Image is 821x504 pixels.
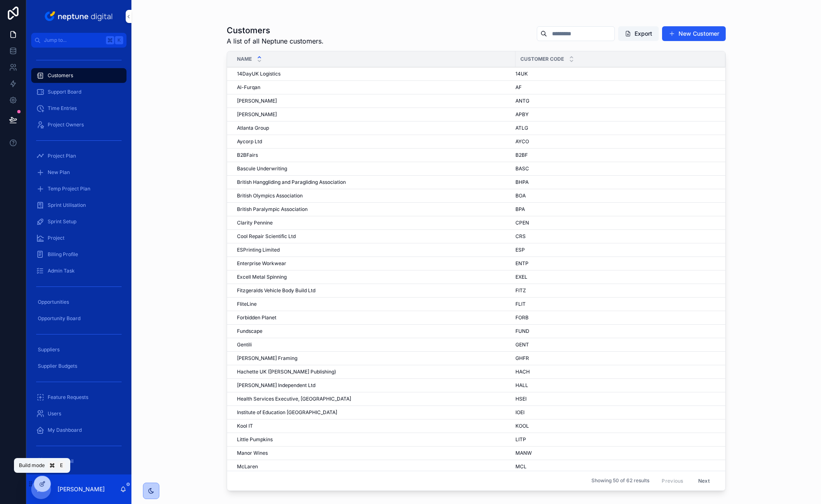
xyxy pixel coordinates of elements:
span: Fundscape [237,328,262,334]
span: Billing Profile [48,251,78,258]
a: Clarity Pennine [237,220,511,226]
span: Customer Code [520,56,564,62]
a: [PERSON_NAME] Framing [237,355,511,362]
a: GENT [515,341,715,348]
span: [PERSON_NAME] Independent Ltd [237,382,315,389]
button: Next [692,474,715,487]
button: New Customer [662,26,726,41]
span: FUND [515,328,529,334]
span: New Plan [48,169,70,176]
a: ENTP [515,260,715,267]
span: Sprint Setup [48,218,76,225]
a: LITP [515,436,715,443]
a: FLIT [515,301,715,307]
a: New Plan [31,165,126,180]
span: IOEI [515,409,524,416]
a: EXEL [515,274,715,280]
span: Jump to... [44,37,103,44]
a: GHFR [515,355,715,362]
span: Manor Wines [237,450,268,456]
span: MANW [515,450,532,456]
span: 14DayUK Logistics [237,71,281,77]
span: HACH [515,369,530,375]
a: KOOL [515,423,715,429]
button: Jump to...K [31,33,126,48]
a: Admin Task [31,263,126,278]
span: HALL [515,382,528,389]
a: BPA [515,206,715,213]
span: KOOL [515,423,529,429]
a: Kool IT [237,423,511,429]
span: BOA [515,192,526,199]
span: Excell Metal Spinning [237,274,287,280]
span: MCL [515,463,527,470]
a: ESPrinting Limited [237,247,511,253]
a: Forbidden Planet [237,314,511,321]
a: 14DayUK Logistics [237,71,511,77]
a: BHPA [515,179,715,186]
a: [PERSON_NAME] [237,98,511,104]
a: British Hanggliding and Paragliding Association [237,179,511,186]
a: HALL [515,382,715,389]
a: Time Entries [31,101,126,116]
span: BASC [515,165,529,172]
a: Project Owners [31,117,126,132]
a: Project [31,231,126,245]
div: scrollable content [26,48,131,474]
a: Sprint Setup [31,214,126,229]
span: British Hanggliding and Paragliding Association [237,179,346,186]
span: ESP [515,247,525,253]
span: Enterprise Workwear [237,260,286,267]
span: Showing 50 of 62 results [591,478,649,484]
span: Bascule Underwriting [237,165,287,172]
a: BASC [515,165,715,172]
a: Gentili [237,341,511,348]
span: FLIT [515,301,526,307]
a: AYCO [515,138,715,145]
span: ANTG [515,98,529,104]
span: Kool IT [237,423,253,429]
a: APBY [515,111,715,118]
span: Admin Task [48,268,75,274]
span: CPEN [515,220,529,226]
span: Institute of Education [GEOGRAPHIC_DATA] [237,409,337,416]
a: Customers [31,68,126,83]
a: Temp Project Plan [31,181,126,196]
span: Forbidden Planet [237,314,276,321]
span: LITP [515,436,526,443]
span: Temp Project Plan [48,186,90,192]
a: Sprint Utilisation [31,198,126,213]
a: Bascule Underwriting [237,165,511,172]
a: HSEI [515,396,715,402]
span: Clarity Pennine [237,220,273,226]
a: My Dashboard [31,423,126,438]
span: Project [48,235,64,241]
span: FITZ [515,287,526,294]
a: Hachette UK ([PERSON_NAME] Publishing) [237,369,511,375]
a: British Paralympic Association [237,206,511,213]
span: FORB [515,314,529,321]
a: Excell Metal Spinning [237,274,511,280]
span: [PERSON_NAME] [237,98,277,104]
p: [PERSON_NAME] [57,485,105,493]
a: 14UK [515,71,715,77]
a: Opportunities [31,295,126,309]
span: AF [515,84,522,91]
span: E [58,462,64,469]
a: AF [515,84,715,91]
a: Manor Wines [237,450,511,456]
a: IOEI [515,409,715,416]
a: Opportunity Board [31,311,126,326]
a: [PERSON_NAME] [237,111,511,118]
a: [PERSON_NAME] Independent Ltd [237,382,511,389]
span: Suppliers [38,346,60,353]
span: GENT [515,341,529,348]
span: Al-Furqan [237,84,260,91]
a: Fitzgeralds Vehicle Body Build Ltd [237,287,511,294]
a: MANW [515,450,715,456]
a: Institute of Education [GEOGRAPHIC_DATA] [237,409,511,416]
span: British Paralympic Association [237,206,308,213]
span: Atlanta Group [237,125,269,131]
span: Project Plan [48,153,76,159]
span: McLaren [237,463,258,470]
